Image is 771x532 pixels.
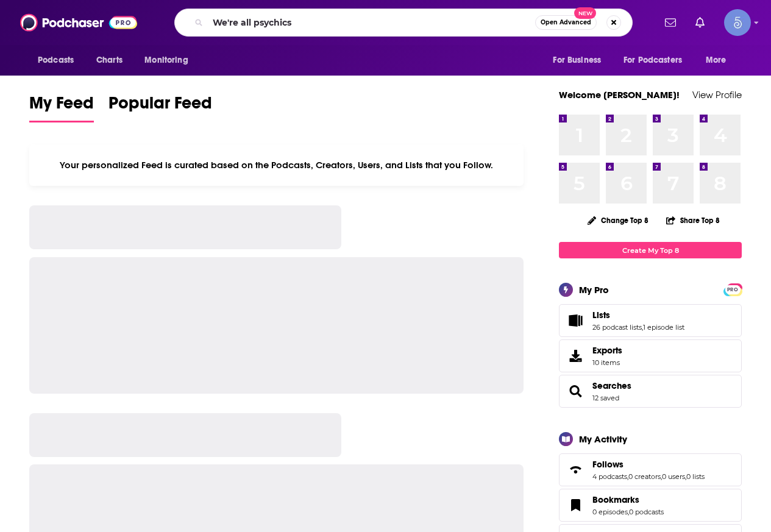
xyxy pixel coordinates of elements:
[661,472,662,481] span: ,
[724,9,751,36] span: Logged in as Spiral5-G1
[563,347,588,364] span: Exports
[29,93,94,122] a: My Feed
[592,323,642,332] a: 26 podcast lists
[563,461,588,478] a: Follows
[574,7,596,19] span: New
[29,93,94,121] span: My Feed
[563,312,588,329] a: Lists
[592,394,619,402] a: 12 saved
[724,9,751,36] button: Show profile menu
[535,15,597,30] button: Open AdvancedNew
[29,49,90,72] button: open menu
[559,89,680,101] a: Welcome [PERSON_NAME]!
[692,89,742,101] a: View Profile
[559,453,742,486] span: Follows
[592,459,624,470] span: Follows
[628,508,629,516] span: ,
[38,52,74,69] span: Podcasts
[706,52,727,69] span: More
[592,459,705,470] a: Follows
[29,144,524,186] div: Your personalized Feed is curated based on the Podcasts, Creators, Users, and Lists that you Follow.
[580,213,656,228] button: Change Top 8
[579,284,609,296] div: My Pro
[691,12,709,33] a: Show notifications dropdown
[660,12,681,33] a: Show notifications dropdown
[553,52,601,69] span: For Business
[616,49,700,72] button: open menu
[666,208,720,232] button: Share Top 8
[108,93,212,121] span: Popular Feed
[20,11,137,34] img: Podchaser - Follow, Share and Rate Podcasts
[629,508,664,516] a: 0 podcasts
[725,285,740,294] span: PRO
[685,472,686,481] span: ,
[592,345,622,356] span: Exports
[579,433,627,445] div: My Activity
[174,9,633,37] div: Search podcasts, credits, & more...
[592,494,664,505] a: Bookmarks
[724,9,751,36] img: User Profile
[592,310,610,321] span: Lists
[541,20,591,26] span: Open Advanced
[563,383,588,400] a: Searches
[144,52,188,69] span: Monitoring
[208,13,535,32] input: Search podcasts, credits, & more...
[592,472,627,481] a: 4 podcasts
[592,380,631,391] a: Searches
[592,358,622,367] span: 10 items
[592,494,639,505] span: Bookmarks
[563,497,588,514] a: Bookmarks
[559,242,742,258] a: Create My Top 8
[686,472,705,481] a: 0 lists
[725,285,740,294] a: PRO
[592,508,628,516] a: 0 episodes
[643,323,684,332] a: 1 episode list
[628,472,661,481] a: 0 creators
[136,49,204,72] button: open menu
[96,52,123,69] span: Charts
[559,339,742,372] a: Exports
[642,323,643,332] span: ,
[559,304,742,337] span: Lists
[662,472,685,481] a: 0 users
[697,49,742,72] button: open menu
[624,52,682,69] span: For Podcasters
[592,310,684,321] a: Lists
[544,49,616,72] button: open menu
[559,375,742,408] span: Searches
[559,489,742,522] span: Bookmarks
[108,93,212,122] a: Popular Feed
[88,49,130,72] a: Charts
[627,472,628,481] span: ,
